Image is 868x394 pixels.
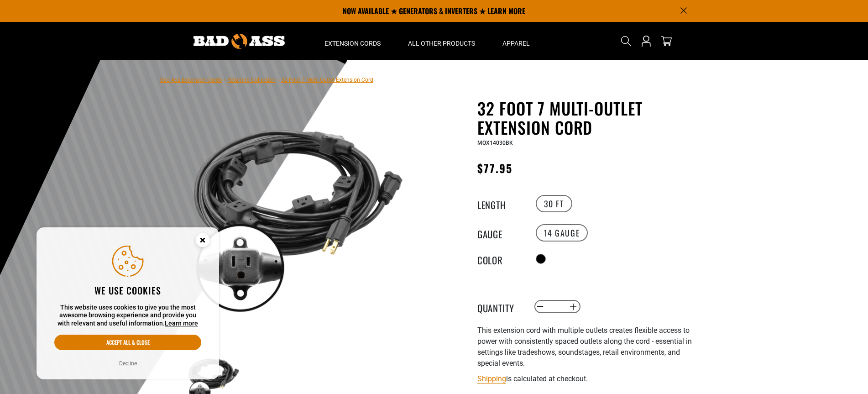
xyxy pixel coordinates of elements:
[227,77,276,83] a: Return to Collection
[477,373,701,385] div: is calculated at checkout.
[224,77,225,83] span: ›
[193,34,285,49] img: Bad Ass Extension Cords
[187,100,407,320] img: black
[408,39,475,47] span: All Other Products
[160,77,222,83] a: Bad Ass Extension Cords
[277,77,279,83] span: ›
[477,160,512,176] span: $77.95
[619,34,633,48] summary: Search
[165,320,198,327] a: Learn more
[477,374,506,383] a: Shipping
[477,198,523,210] legend: Length
[37,227,219,380] aside: Cookie Consent
[324,39,381,47] span: Extension Cords
[116,359,140,368] button: Decline
[394,22,489,60] summary: All Other Products
[54,335,201,350] button: Accept all & close
[477,227,523,239] legend: Gauge
[477,99,701,137] h1: 32 Foot 7 Multi-Outlet Extension Cord
[489,22,544,60] summary: Apparel
[311,22,394,60] summary: Extension Cords
[536,224,588,242] label: 14 Gauge
[281,77,373,83] span: 32 Foot 7 Multi-Outlet Extension Cord
[54,304,201,328] p: This website uses cookies to give you the most awesome browsing experience and provide you with r...
[477,326,692,368] span: This extension cord with multiple outlets creates flexible access to power with consistently spac...
[160,74,373,85] nav: breadcrumbs
[536,195,572,212] label: 30 FT
[477,253,523,265] legend: Color
[502,39,530,47] span: Apparel
[54,284,201,296] h2: We use cookies
[477,140,513,146] span: MOX14030BK
[477,301,523,313] label: Quantity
